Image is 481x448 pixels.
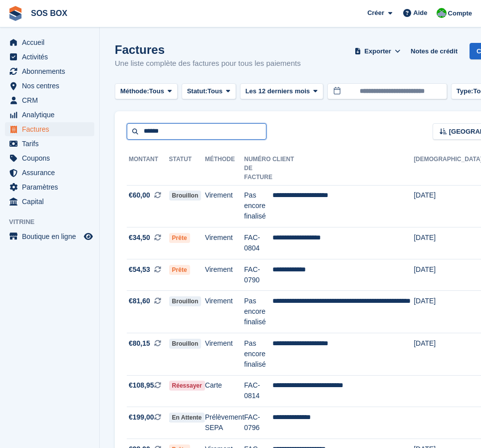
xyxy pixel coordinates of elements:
[169,265,190,275] span: Prête
[22,79,82,93] span: Nos centres
[5,180,94,194] a: menu
[244,259,272,291] td: FAC-0790
[205,152,244,186] th: Méthode
[169,413,205,423] span: En attente
[5,122,94,136] a: menu
[205,259,244,291] td: Virement
[129,232,150,243] span: €34,50
[9,217,99,227] span: Vitrine
[127,152,169,186] th: Montant
[5,50,94,64] a: menu
[22,195,82,209] span: Capital
[129,190,150,201] span: €60,00
[205,333,244,376] td: Virement
[205,227,244,259] td: Virement
[129,412,154,423] span: €199,00
[169,381,205,391] span: Réessayer
[22,151,82,165] span: Coupons
[5,108,94,122] a: menu
[5,64,94,78] a: menu
[205,185,244,227] td: Virement
[169,152,205,186] th: Statut
[5,195,94,209] a: menu
[187,86,208,96] span: Statut:
[22,166,82,180] span: Assurance
[272,152,414,186] th: Client
[129,296,150,306] span: €81,60
[407,43,462,59] a: Notes de crédit
[244,227,272,259] td: FAC-0804
[5,151,94,165] a: menu
[5,35,94,49] a: menu
[244,333,272,376] td: Pas encore finalisé
[240,83,323,100] button: Les 12 derniers mois
[27,5,71,21] a: SOS BOX
[244,152,272,186] th: Numéro de facture
[22,122,82,136] span: Factures
[353,43,403,59] button: Exporter
[205,375,244,407] td: Carte
[208,86,223,96] span: Tous
[8,6,23,21] img: stora-icon-8386f47178a22dfd0bd8f6a31ec36ba5ce8667c1dd55bd0f319d3a0aa187defe.svg
[22,137,82,151] span: Tarifs
[244,291,272,333] td: Pas encore finalisé
[244,375,272,407] td: FAC-0814
[22,50,82,64] span: Activités
[120,86,149,96] span: Méthode:
[22,229,82,243] span: Boutique en ligne
[244,185,272,227] td: Pas encore finalisé
[245,86,310,96] span: Les 12 derniers mois
[115,43,301,56] h1: Factures
[169,296,202,306] span: Brouillon
[129,264,150,275] span: €54,53
[205,291,244,333] td: Virement
[448,8,472,18] span: Compte
[364,46,391,56] span: Exporter
[169,339,202,349] span: Brouillon
[5,137,94,151] a: menu
[22,180,82,194] span: Paramètres
[182,83,236,100] button: Statut: Tous
[115,83,178,100] button: Méthode: Tous
[5,166,94,180] a: menu
[367,8,384,18] span: Créer
[437,8,447,18] img: Fabrice
[5,79,94,93] a: menu
[5,229,94,243] a: menu
[413,8,427,18] span: Aide
[115,58,301,69] p: Une liste complète des factures pour tous les paiements
[22,108,82,122] span: Analytique
[244,407,272,439] td: FAC-0796
[22,64,82,78] span: Abonnements
[149,86,164,96] span: Tous
[22,93,82,107] span: CRM
[129,380,154,391] span: €108,95
[5,93,94,107] a: menu
[129,338,150,349] span: €80,15
[457,86,474,96] span: Type:
[22,35,82,49] span: Accueil
[205,407,244,439] td: Prélèvement SEPA
[169,233,190,243] span: Prête
[169,191,202,201] span: Brouillon
[82,230,94,242] a: Boutique d'aperçu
